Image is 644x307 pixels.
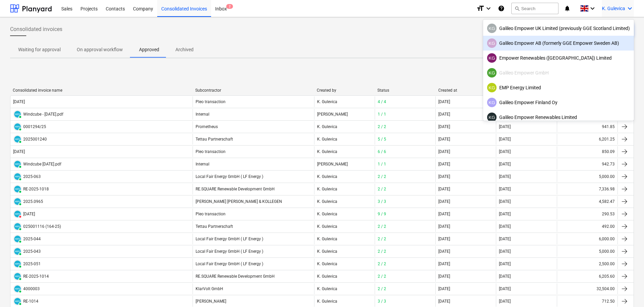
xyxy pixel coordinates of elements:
div: Kristina Gulevica [487,24,497,33]
span: KG [488,100,495,105]
div: Galileo Empower Renewables Limited [487,113,630,122]
span: KG [488,70,495,75]
div: Galileo Empower GmbH [487,68,630,78]
span: KG [488,85,495,90]
span: KG [488,115,495,120]
div: Kristina Gulevica [487,53,497,63]
div: Empower Renewables ([GEOGRAPHIC_DATA]) Limited [487,53,630,63]
div: Kristina Gulevica [487,68,497,78]
span: KG [488,26,495,31]
span: KG [488,41,495,46]
span: KG [488,56,495,61]
div: Kristina Gulevica [487,83,497,92]
div: Kristina Gulevica [487,113,497,122]
div: EMP Energy Limited [487,83,630,92]
div: Galileo Empower UK Limited (previously GGE Scotland Limited) [487,24,630,33]
div: Galileo Empower Finland Oy [487,98,630,107]
iframe: Chat Widget [610,275,644,307]
div: Galileo Empower AB (formerly GGE Empower Sweden AB) [487,38,630,48]
div: Kristina Gulevica [487,38,497,48]
div: Kristina Gulevica [487,98,497,107]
